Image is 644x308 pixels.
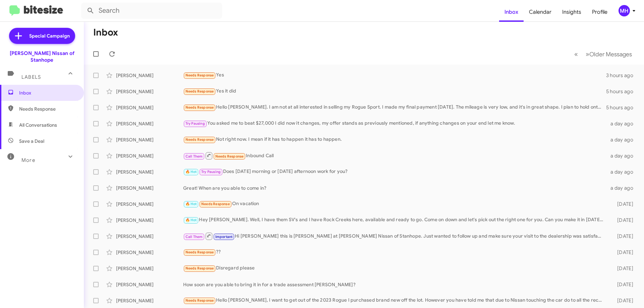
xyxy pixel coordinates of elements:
span: Try Pausing [201,170,221,174]
input: Search [81,3,222,19]
span: Needs Response [215,154,244,159]
a: Profile [587,2,613,22]
div: Disregard please [183,264,606,272]
div: On vacation [183,200,606,208]
div: Great! When are you able to come in? [183,185,606,191]
div: [PERSON_NAME] [116,185,183,191]
div: [PERSON_NAME] [116,104,183,111]
a: Special Campaign [9,28,75,44]
span: Try Pausing [185,121,205,126]
div: a day ago [606,169,639,175]
div: Yes [183,71,606,79]
div: [PERSON_NAME] [116,297,183,304]
span: Needs Response [185,266,214,270]
span: Needs Response [201,202,230,206]
div: Hello [PERSON_NAME], I want to get out of the 2023 Rogue I purchased brand new off the lot. Howev... [183,297,606,304]
span: More [21,157,35,163]
div: [DATE] [606,201,639,207]
a: Insights [557,2,587,22]
div: [DATE] [606,217,639,224]
span: All Conversations [19,122,57,128]
span: Important [215,235,233,239]
span: Special Campaign [29,33,70,39]
nav: Page navigation example [571,47,636,61]
button: MH [613,5,637,16]
div: 3 hours ago [606,72,639,79]
a: Inbox [499,2,524,22]
div: [PERSON_NAME] [116,233,183,240]
div: MH [619,5,630,16]
div: [DATE] [606,281,639,288]
span: « [574,50,578,58]
span: Labels [21,74,41,80]
span: Inbox [19,89,76,96]
button: Next [582,47,636,61]
div: [PERSON_NAME] [116,72,183,79]
span: » [586,50,589,58]
div: [PERSON_NAME] [116,281,183,288]
div: Hey [PERSON_NAME]. Well, I have them SV's and I have Rock Creeks here, available and ready to go.... [183,216,606,224]
span: 🔥 Hot [185,202,197,206]
div: You asked me to beat $27,000 I did now it changes, my offer stands as previously mentioned, if an... [183,120,606,127]
div: a day ago [606,152,639,159]
div: [PERSON_NAME] [116,265,183,272]
span: Older Messages [589,51,632,58]
h1: Inbox [93,27,118,38]
span: 🔥 Hot [185,170,197,174]
a: Calendar [524,2,557,22]
div: [PERSON_NAME] [116,120,183,127]
div: [DATE] [606,233,639,240]
div: Does [DATE] morning or [DATE] afternoon work for you? [183,168,606,176]
span: Call Them [185,154,203,159]
div: [PERSON_NAME] [116,88,183,95]
div: [PERSON_NAME] [116,136,183,143]
div: a day ago [606,120,639,127]
div: 5 hours ago [606,104,639,111]
span: Needs Response [185,298,214,303]
div: [DATE] [606,265,639,272]
div: [PERSON_NAME] [116,217,183,224]
div: [DATE] [606,249,639,256]
div: Not right now. I mean if it has to happen it has to happen. [183,136,606,143]
div: Hi [PERSON_NAME] this is [PERSON_NAME] at [PERSON_NAME] Nissan of Stanhope. Just wanted to follow... [183,232,606,240]
div: [PERSON_NAME] [116,249,183,256]
span: Needs Response [185,137,214,142]
span: Save a Deal [19,138,44,144]
span: Needs Response [19,106,76,112]
span: Needs Response [185,73,214,77]
span: Needs Response [185,250,214,254]
button: Previous [570,47,582,61]
div: [PERSON_NAME] [116,201,183,207]
div: Hello [PERSON_NAME]. I am not at all interested in selling my Rogue Sport. I made my final paymen... [183,104,606,111]
div: How soon are you able to bring it in for a trade assessment [PERSON_NAME]? [183,281,606,288]
span: Call Them [185,235,203,239]
div: [PERSON_NAME] [116,169,183,175]
span: Needs Response [185,105,214,110]
span: 🔥 Hot [185,218,197,222]
div: a day ago [606,185,639,191]
div: Inbound Call [183,151,606,160]
div: 5 hours ago [606,88,639,95]
div: [DATE] [606,297,639,304]
span: Needs Response [185,89,214,94]
div: [PERSON_NAME] [116,152,183,159]
div: Yes it did [183,87,606,95]
div: a day ago [606,136,639,143]
div: ?? [183,248,606,256]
